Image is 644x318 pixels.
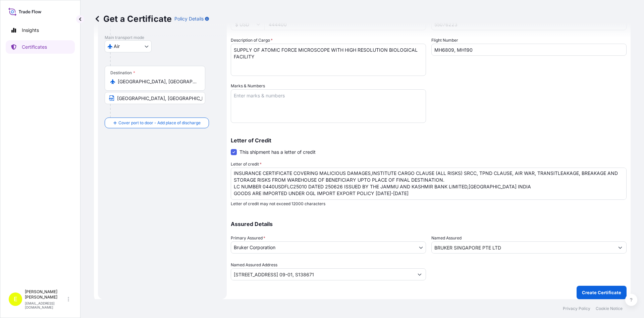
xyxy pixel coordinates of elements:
div: Destination [110,70,135,76]
button: Create Certificate [577,286,627,299]
input: Assured Name [432,241,614,254]
label: Marks & Numbers [231,83,265,89]
button: Show suggestions [414,268,426,280]
label: Flight Number [431,37,458,44]
input: Named Assured Address [231,268,414,280]
button: Bruker Corporation [231,241,426,254]
span: E [14,296,17,303]
span: Bruker Corporation [234,244,275,251]
span: Primary Assured [231,235,265,241]
p: Get a Certificate [94,13,172,24]
label: Description of Cargo [231,37,273,44]
input: Destination [118,78,197,85]
a: Cookie Notice [596,306,623,311]
p: [PERSON_NAME] [PERSON_NAME] [25,289,66,300]
input: Text to appear on certificate [105,92,205,104]
label: Letter of credit [231,161,262,168]
span: This shipment has a letter of credit [239,149,316,155]
p: Letter of credit may not exceed 12000 characters [231,201,627,207]
p: Create Certificate [582,289,621,296]
label: Named Assured [431,235,462,241]
p: Assured Details [231,221,627,227]
p: Insights [22,27,39,34]
p: [EMAIL_ADDRESS][DOMAIN_NAME] [25,301,66,309]
button: Show suggestions [614,241,626,254]
p: Policy Details [174,15,204,22]
span: Cover port to door - Add place of discharge [118,120,201,126]
button: Select transport [105,40,152,52]
a: Privacy Policy [563,306,590,311]
a: Certificates [6,40,75,54]
a: Insights [6,24,75,37]
p: Letter of Credit [231,138,627,143]
label: Named Assured Address [231,262,277,268]
input: Enter name [431,44,627,56]
p: Main transport mode [105,35,220,40]
button: Cover port to door - Add place of discharge [105,118,209,128]
p: Certificates [22,44,47,50]
span: Air [114,43,120,50]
